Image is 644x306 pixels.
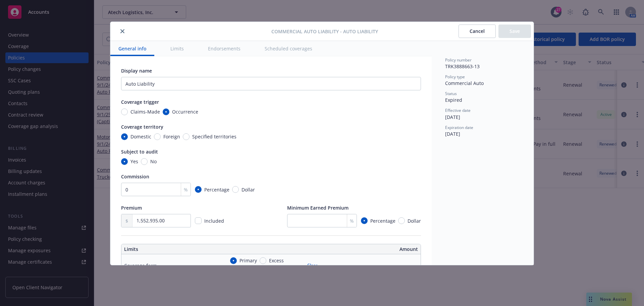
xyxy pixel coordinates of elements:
span: Policy number [445,57,472,63]
span: Coverage territory [121,124,163,130]
span: Expiration date [445,125,473,130]
button: Cancel [459,25,496,38]
span: Policy type [445,74,465,80]
span: Commercial Auto Liability - Auto Liability [271,28,378,35]
button: General info [110,41,154,56]
span: Percentage [370,217,395,224]
input: Yes [121,158,128,165]
span: Occurrence [172,108,198,115]
button: Clear [303,261,321,270]
span: Primary [239,257,257,264]
input: Occurrence [163,108,169,115]
input: Percentage [361,217,368,224]
span: Claims-Made [130,108,160,115]
input: Dollar [398,217,405,224]
input: 0.00 [132,214,191,227]
input: Specified territories [183,133,190,140]
span: Specified territories [192,133,236,140]
span: Expired [445,97,462,103]
span: Percentage [204,186,229,193]
span: Dollar [408,217,421,224]
span: Coverage trigger [121,99,159,105]
input: Percentage [195,186,202,193]
input: Excess [260,257,266,264]
span: Included [204,218,224,224]
span: Premium [121,205,142,211]
div: Coverage form [124,262,157,269]
input: Primary [230,257,237,264]
span: Commercial Auto [445,80,484,86]
span: TRK3888663-13 [445,63,480,70]
input: Dollar [232,186,239,193]
span: Minimum Earned Premium [287,205,348,211]
span: Subject to audit [121,148,158,155]
button: close [118,27,126,35]
span: Domestic [130,133,151,140]
th: Limits [121,244,241,254]
span: Display name [121,68,152,74]
span: Dollar [241,186,255,193]
span: Effective date [445,107,471,113]
span: Yes [130,158,138,165]
span: [DATE] [445,114,460,120]
span: Status [445,91,457,96]
span: Foreign [163,133,180,140]
span: [DATE] [445,131,460,137]
button: Limits [162,41,192,56]
span: No [150,158,157,165]
span: % [184,186,188,193]
input: Foreign [154,133,161,140]
button: Endorsements [200,41,249,56]
input: Domestic [121,133,128,140]
button: Scheduled coverages [257,41,320,56]
input: No [141,158,148,165]
span: % [350,217,354,224]
th: Amount [274,244,421,254]
span: Commission [121,173,149,180]
span: Excess [269,257,284,264]
input: Claims-Made [121,108,128,115]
